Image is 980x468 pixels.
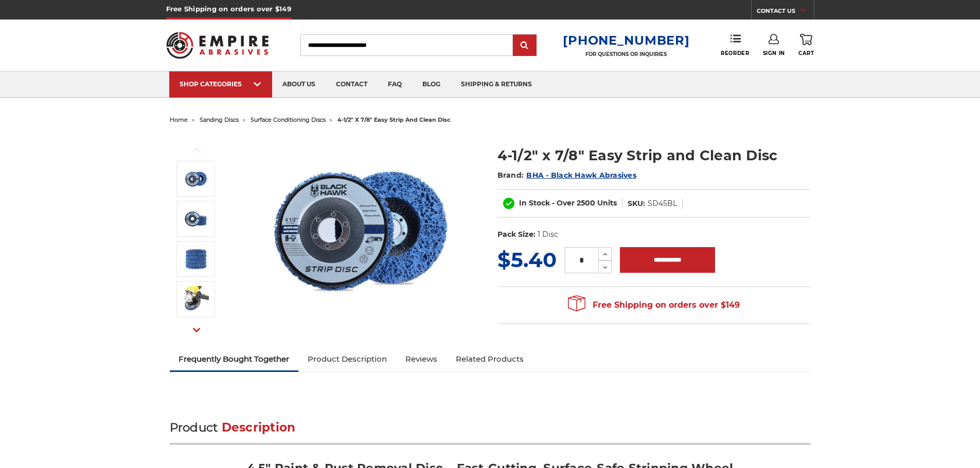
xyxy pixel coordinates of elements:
a: Product Description [298,348,396,370]
span: Units [597,198,617,208]
a: surface conditioning discs [251,116,326,123]
a: blog [412,71,451,98]
a: Reviews [396,348,447,370]
img: 4-1/2" x 7/8" Easy Strip and Clean Disc [183,247,209,271]
dt: Pack Size: [497,229,536,240]
p: FOR QUESTIONS OR INQUIRIES [563,51,689,58]
dd: 1 Disc [538,229,558,240]
a: Reorder [721,34,749,56]
dd: SD45BL [648,198,677,209]
img: 4-1/2" x 7/8" Easy Strip and Clean Disc [183,207,209,231]
span: Cart [798,50,814,57]
a: BHA - Black Hawk Abrasives [526,171,636,180]
img: 4-1/2" x 7/8" Easy Strip and Clean Disc [183,286,209,312]
a: shipping & returns [451,71,542,98]
a: CONTACT US [757,5,814,20]
button: Next [184,319,209,341]
a: about us [272,71,326,98]
img: 4-1/2" x 7/8" Easy Strip and Clean Disc [258,135,464,326]
span: 2500 [577,198,595,208]
h1: 4-1/2" x 7/8" Easy Strip and Clean Disc [497,145,811,165]
a: faq [378,71,412,98]
span: Product [170,420,218,435]
img: Empire Abrasives [166,25,269,65]
span: - Over [552,198,575,208]
div: SHOP CATEGORIES [180,80,262,88]
span: Free Shipping on orders over $149 [568,295,740,315]
a: Frequently Bought Together [170,348,299,370]
a: home [170,116,188,123]
span: Sign In [763,50,785,57]
span: Reorder [721,50,749,57]
button: Previous [184,139,209,161]
span: $5.40 [497,247,557,272]
a: contact [326,71,378,98]
a: Cart [798,34,814,57]
a: Related Products [447,348,533,370]
a: sanding discs [200,116,239,123]
a: [PHONE_NUMBER] [563,33,689,48]
span: Description [222,420,296,435]
span: In Stock [519,198,550,208]
dt: SKU: [628,198,645,209]
img: 4-1/2" x 7/8" Easy Strip and Clean Disc [183,167,209,191]
span: Brand: [497,171,524,180]
input: Submit [514,35,535,56]
span: 4-1/2" x 7/8" easy strip and clean disc [337,116,451,123]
